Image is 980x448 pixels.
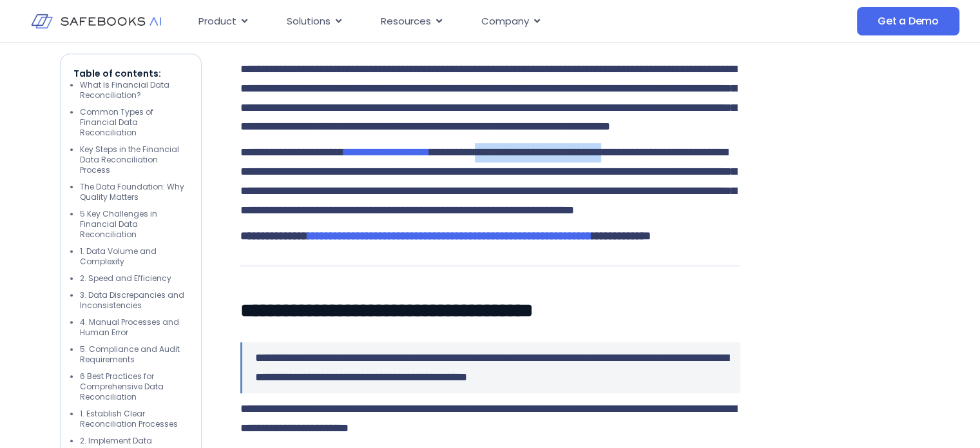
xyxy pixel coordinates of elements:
li: 3. Data Discrepancies and Inconsistencies [80,290,188,311]
li: What Is Financial Data Reconciliation? [80,80,188,101]
li: 5. Compliance and Audit Requirements [80,344,188,365]
li: The Data Foundation: Why Quality Matters [80,182,188,202]
li: 4. Manual Processes and Human Error [80,317,188,338]
li: Common Types of Financial Data Reconciliation [80,107,188,138]
p: Table of contents: [73,67,188,80]
span: Resources [381,14,431,29]
span: Product [198,14,236,29]
span: Company [481,14,529,29]
li: 5 Key Challenges in Financial Data Reconciliation [80,209,188,240]
a: Get a Demo [857,7,959,35]
nav: Menu [188,9,745,34]
li: 6 Best Practices for Comprehensive Data Reconciliation [80,371,188,402]
li: 1. Data Volume and Complexity [80,246,188,267]
li: 2. Speed and Efficiency [80,273,188,284]
li: 1. Establish Clear Reconciliation Processes [80,409,188,429]
div: Menu Toggle [188,9,745,34]
span: Solutions [287,14,331,29]
li: Key Steps in the Financial Data Reconciliation Process [80,144,188,175]
span: Get a Demo [878,15,939,28]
